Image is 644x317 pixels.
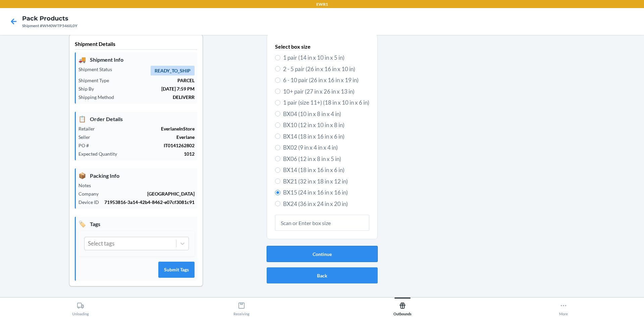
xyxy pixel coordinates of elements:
[283,53,369,62] span: 1 pair (14 in x 10 in x 5 in)
[275,215,369,231] input: Scan or Enter box size
[122,150,195,157] p: 1012
[78,182,96,189] p: Notes
[78,134,96,141] p: Seller
[158,262,195,278] button: Submit Tags
[78,190,104,197] p: Company
[78,94,119,101] p: Shipping Method
[283,143,369,152] span: BX02 (9 in x 4 in x 4 in)
[283,87,369,96] span: 10+ pair (27 in x 26 in x 13 in)
[275,178,280,184] input: BX21 (32 in x 18 in x 12 in)
[78,142,94,149] p: PO #
[78,114,195,123] p: Order Details
[104,190,195,197] p: [GEOGRAPHIC_DATA]
[78,85,99,92] p: Ship By
[275,100,280,105] input: 1 pair (size 11+) (18 in x 10 in x 6 in)
[283,177,369,186] span: BX21 (32 in x 18 in x 12 in)
[275,111,280,116] input: BX04 (10 in x 8 in x 4 in)
[78,125,100,132] p: Retailer
[78,171,86,180] span: 📦
[275,156,280,161] input: BX06 (12 in x 8 in x 5 in)
[22,14,77,23] h4: Pack Products
[72,299,89,316] div: Unloading
[151,66,195,75] span: READY_TO_SHIP
[275,145,280,150] input: BX02 (9 in x 4 in x 4 in)
[99,85,195,92] p: [DATE] 7:59 PM
[316,1,328,7] p: EWR1
[78,219,86,228] span: 🏷️
[275,134,280,139] input: BX14 (18 in x 16 in x 6 in)
[78,219,195,228] p: Tags
[283,76,369,85] span: 6 - 10 pair (26 in x 16 in x 19 in)
[275,55,280,60] input: 1 pair (14 in x 10 in x 5 in)
[322,298,483,316] button: Outbounds
[78,199,104,206] p: Device ID
[88,239,114,248] div: Select tags
[283,110,369,118] span: BX04 (10 in x 8 in x 4 in)
[275,89,280,94] input: 10+ pair (27 in x 26 in x 13 in)
[275,43,369,51] p: Select box size
[275,122,280,128] input: BX10 (12 in x 10 in x 8 in)
[283,98,369,107] span: 1 pair (size 11+) (18 in x 10 in x 6 in)
[275,77,280,83] input: 6 - 10 pair (26 in x 16 in x 19 in)
[78,171,195,180] p: Packing Info
[283,121,369,129] span: BX10 (12 in x 10 in x 8 in)
[559,299,568,316] div: More
[96,134,195,141] p: Everlane
[275,167,280,173] input: BX14 (18 in x 16 in x 6 in)
[275,190,280,195] input: BX15 (24 in x 16 in x 16 in)
[283,200,369,208] span: BX24 (36 in x 24 in x 20 in)
[78,77,114,84] p: Shipment Type
[78,66,117,73] p: Shipment Status
[267,246,378,262] button: Continue
[114,77,195,84] p: PARCEL
[75,40,197,50] p: Shipment Details
[94,142,195,149] p: IT0141262802
[393,299,412,316] div: Outbounds
[275,66,280,71] input: 2 - 5 pair (26 in x 16 in x 10 in)
[161,298,322,316] button: Receiving
[267,267,378,283] button: Back
[275,201,280,206] input: BX24 (36 in x 24 in x 20 in)
[78,55,86,64] span: 🚚
[283,65,369,73] span: 2 - 5 pair (26 in x 16 in x 10 in)
[283,188,369,197] span: BX15 (24 in x 16 in x 16 in)
[283,155,369,163] span: BX06 (12 in x 8 in x 5 in)
[119,94,195,101] p: DELIVERR
[283,132,369,141] span: BX14 (18 in x 16 in x 6 in)
[100,125,195,132] p: EverlaneInStore
[283,166,369,174] span: BX14 (18 in x 16 in x 6 in)
[22,23,77,29] div: Shipment #WM0WTP546IL0Y
[78,55,195,64] p: Shipment Info
[104,199,195,206] p: 71953816-3a14-42b4-8462-e07cf3081c91
[78,150,122,157] p: Expected Quantity
[233,299,250,316] div: Receiving
[483,298,644,316] button: More
[78,114,86,123] span: 📋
